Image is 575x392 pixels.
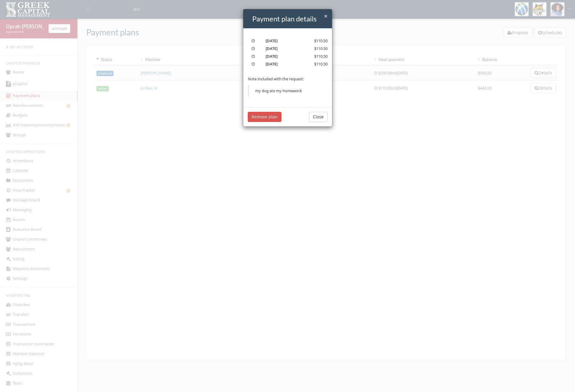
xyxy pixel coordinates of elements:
[266,38,278,43] span: [DATE]
[314,38,328,43] span: $110.50
[248,112,281,122] button: Remove plan
[314,61,328,67] span: $110.50
[266,61,278,67] span: [DATE]
[324,12,328,20] span: ×
[248,85,328,97] blockquote: my dog ate my homework
[314,46,328,51] span: $110.50
[266,46,278,51] span: [DATE]
[252,14,328,24] h4: Payment plan details
[248,76,328,82] p: Note included with the request:
[266,54,278,59] span: [DATE]
[309,112,328,122] button: Close
[314,54,328,59] span: $110.50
